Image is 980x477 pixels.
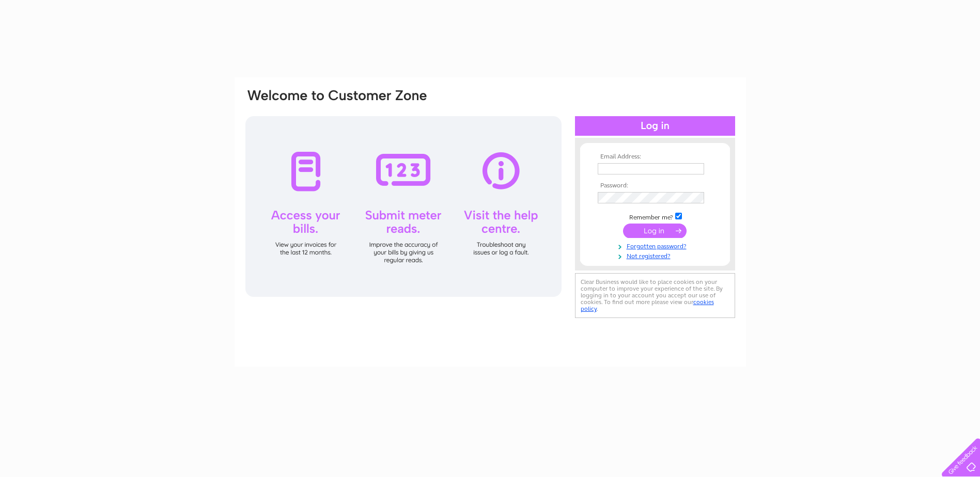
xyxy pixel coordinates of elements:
[623,224,687,238] input: Submit
[575,273,735,318] div: Clear Business would like to place cookies on your computer to improve your experience of the sit...
[598,241,715,250] a: Forgotten password?
[595,182,715,189] th: Password:
[598,250,715,260] a: Not registered?
[581,298,714,312] a: cookies policy
[595,211,715,221] td: Remember me?
[595,153,715,161] th: Email Address:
